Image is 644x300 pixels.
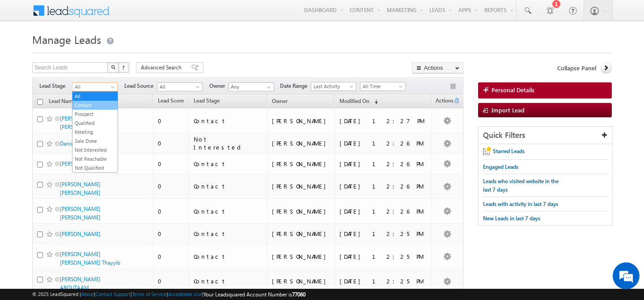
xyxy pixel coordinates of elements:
[360,82,403,90] span: All Time
[72,128,118,136] a: Meeting
[158,117,185,125] div: 0
[483,178,559,193] span: Leads who visited website in the last 7 days
[194,230,263,238] div: Contact
[272,182,330,190] div: [PERSON_NAME]
[371,98,378,105] span: (sorted descending)
[335,96,382,107] a: Modified On (sorted descending)
[262,83,273,92] a: Show All Items
[189,96,224,107] a: Lead Stage
[339,117,428,125] div: [DATE] 12:27 PM
[478,82,612,99] a: Personal Details
[311,82,356,91] a: Last Activity
[412,62,463,73] button: Actions
[60,206,101,221] a: [PERSON_NAME] [PERSON_NAME]
[432,96,453,107] span: Actions
[272,277,330,285] div: [PERSON_NAME]
[339,139,428,147] div: [DATE] 12:26 PM
[557,64,596,72] span: Collapse Panel
[491,106,525,114] span: Import Lead
[339,98,369,104] span: Modified On
[153,96,188,107] a: Lead Score
[311,82,354,90] span: Last Activity
[60,160,101,167] a: [PERSON_NAME]
[157,82,203,91] a: All
[158,230,185,238] div: 0
[483,163,518,170] span: Engaged Leads
[122,64,126,71] span: ?
[12,83,163,227] textarea: Type your message and hit 'Enter'
[95,291,131,297] a: Contact Support
[339,253,428,261] div: [DATE] 12:25 PM
[37,99,43,105] input: Check all records
[147,4,168,26] div: Minimize live chat window
[47,47,150,59] div: Chat with us now
[60,140,93,147] a: Danish Sudhir
[44,96,80,108] a: Lead Name
[60,276,101,291] a: [PERSON_NAME] ABOUTAAM
[32,32,101,47] span: Manage Leads
[491,86,534,94] span: Personal Details
[72,119,118,127] a: Qualified
[194,117,263,125] div: Contact
[158,207,185,215] div: 0
[158,139,185,147] div: 0
[229,82,274,91] input: Type to Search
[15,47,38,59] img: d_60004797649_company_0_60004797649
[483,215,540,222] span: New Leads in last 7 days
[203,291,305,298] span: Your Leadsquared Account Number is
[194,97,220,104] span: Lead Stage
[72,155,118,163] a: Not Reachable
[493,148,525,154] span: Starred Leads
[72,91,118,173] ul: All
[72,110,118,118] a: Prospect
[339,160,428,168] div: [DATE] 12:26 PM
[158,277,185,285] div: 0
[124,82,157,90] span: Lead Source
[272,160,330,168] div: [PERSON_NAME]
[72,101,118,109] a: Contact
[39,82,72,90] span: Lead Stage
[272,253,330,261] div: [PERSON_NAME]
[194,277,263,285] div: Contact
[339,230,428,238] div: [DATE] 12:25 PM
[209,82,229,90] span: Owner
[60,115,101,130] a: [PERSON_NAME] [PERSON_NAME]
[194,207,263,215] div: Contact
[339,207,428,215] div: [DATE] 12:26 PM
[72,83,115,91] span: All
[272,230,330,238] div: [PERSON_NAME]
[194,253,263,261] div: Contact
[60,231,101,237] a: [PERSON_NAME]
[60,251,120,266] a: [PERSON_NAME] [PERSON_NAME] Thayyib
[339,277,428,285] div: [DATE] 12:25 PM
[158,253,185,261] div: 0
[168,291,202,297] a: Acceptable Use
[158,97,184,104] span: Lead Score
[119,62,129,73] button: ?
[479,127,612,144] div: Quick Filters
[339,182,428,190] div: [DATE] 12:26 PM
[141,64,184,72] span: Advanced Search
[360,82,406,91] a: All Time
[81,291,94,297] a: About
[72,164,118,172] a: Not Qualified
[111,65,115,69] img: Search
[122,234,162,246] em: Start Chat
[157,83,200,91] span: All
[32,290,305,299] span: © 2025 LeadSquared | | | | |
[158,160,185,168] div: 0
[60,181,101,196] a: [PERSON_NAME] [PERSON_NAME]
[72,82,118,91] a: All
[272,207,330,215] div: [PERSON_NAME]
[72,146,118,154] a: Not Interested
[158,182,185,190] div: 0
[483,201,558,207] span: Leads with activity in last 7 days
[194,160,263,168] div: Contact
[72,92,118,100] a: All
[272,117,330,125] div: [PERSON_NAME]
[194,182,263,190] div: Contact
[272,139,330,147] div: [PERSON_NAME]
[72,137,118,145] a: Sale Done
[272,98,288,104] span: Owner
[280,82,311,90] span: Date Range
